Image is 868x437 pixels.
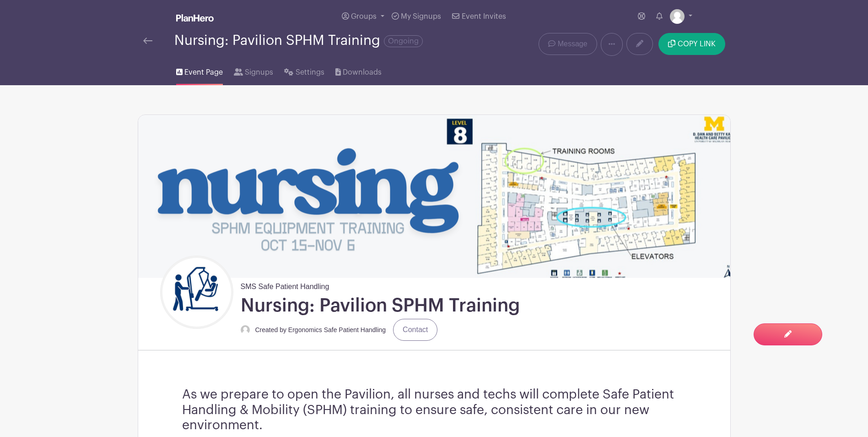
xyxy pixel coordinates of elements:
[343,67,382,78] span: Downloads
[393,319,437,341] a: Contact
[658,33,725,55] button: COPY LINK
[539,33,597,55] a: Message
[138,115,730,278] img: event_banner_9715.png
[245,67,273,78] span: Signups
[678,40,716,48] span: COPY LINK
[462,13,506,20] span: Event Invites
[241,278,329,292] span: SMS Safe Patient Handling
[335,56,382,85] a: Downloads
[176,14,214,22] img: logo_white-6c42ec7e38ccf1d336a20a19083b03d10ae64f83f12c07503d8b9e83406b4c7d.svg
[284,56,324,85] a: Settings
[401,13,441,20] span: My Signups
[182,387,686,433] h3: As we prepare to open the Pavilion, all nurses and techs will complete Safe Patient Handling & Mo...
[296,67,324,78] span: Settings
[176,56,223,85] a: Event Page
[384,35,423,47] span: Ongoing
[184,67,223,78] span: Event Page
[143,38,152,44] img: back-arrow-29a5d9b10d5bd6ae65dc969a981735edf675c4d7a1fe02e03b50dbd4ba3cdb55.svg
[234,56,273,85] a: Signups
[255,326,386,333] small: Created by Ergonomics Safe Patient Handling
[241,294,520,317] h1: Nursing: Pavilion SPHM Training
[162,258,231,327] img: Untitled%20design.png
[558,38,588,49] span: Message
[351,13,377,20] span: Groups
[670,9,685,24] img: default-ce2991bfa6775e67f084385cd625a349d9dcbb7a52a09fb2fda1e96e2d18dcdb.png
[174,33,423,48] div: Nursing: Pavilion SPHM Training
[241,325,250,334] img: default-ce2991bfa6775e67f084385cd625a349d9dcbb7a52a09fb2fda1e96e2d18dcdb.png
